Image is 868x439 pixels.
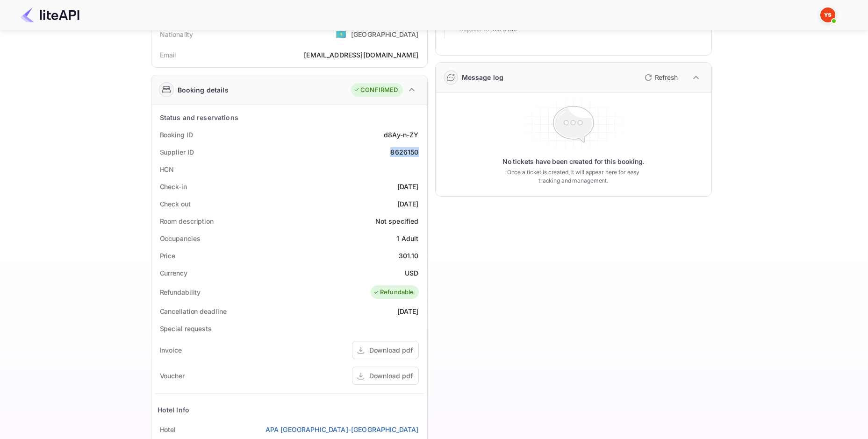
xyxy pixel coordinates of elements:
div: Download pdf [369,371,413,381]
div: 1 Adult [396,234,418,243]
div: Check-in [160,182,187,191]
button: Refresh [639,70,681,85]
div: Check out [160,199,191,209]
div: [DATE] [397,306,419,316]
img: Yandex Support [820,7,835,22]
div: HCN [160,164,174,174]
div: Not specified [375,216,419,226]
div: Invoice [160,345,182,355]
div: d8Ay-n-ZY [384,130,418,140]
a: APA [GEOGRAPHIC_DATA]-[GEOGRAPHIC_DATA] [265,425,419,434]
div: [DATE] [397,199,419,209]
div: 8626150 [390,147,418,157]
img: LiteAPI Logo [21,7,79,22]
div: Message log [462,72,504,82]
div: [GEOGRAPHIC_DATA] [351,29,419,39]
span: United States [336,26,346,42]
div: Supplier ID [160,147,194,157]
div: USD [405,268,418,278]
p: Once a ticket is created, it will appear here for easy tracking and management. [500,168,647,185]
div: [EMAIL_ADDRESS][DOMAIN_NAME] [304,50,418,60]
p: Refresh [655,72,678,82]
div: Booking ID [160,130,193,140]
div: Cancellation deadline [160,306,227,316]
div: Nationality [160,29,194,39]
div: Download pdf [369,345,413,355]
div: Special requests [160,324,212,333]
div: Refundability [160,287,201,297]
div: Hotel Info [158,405,190,415]
div: Refundable [373,288,414,297]
div: 301.10 [399,251,419,261]
div: Hotel [160,425,176,434]
div: Email [160,50,176,60]
div: Room description [160,216,214,226]
div: Status and reservations [160,113,238,122]
div: CONFIRMED [353,85,398,95]
div: [DATE] [397,182,419,191]
p: No tickets have been created for this booking. [502,157,645,166]
div: Occupancies [160,234,201,243]
div: Currency [160,268,187,278]
div: Price [160,251,176,261]
div: Voucher [160,371,185,381]
div: Booking details [178,85,229,95]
